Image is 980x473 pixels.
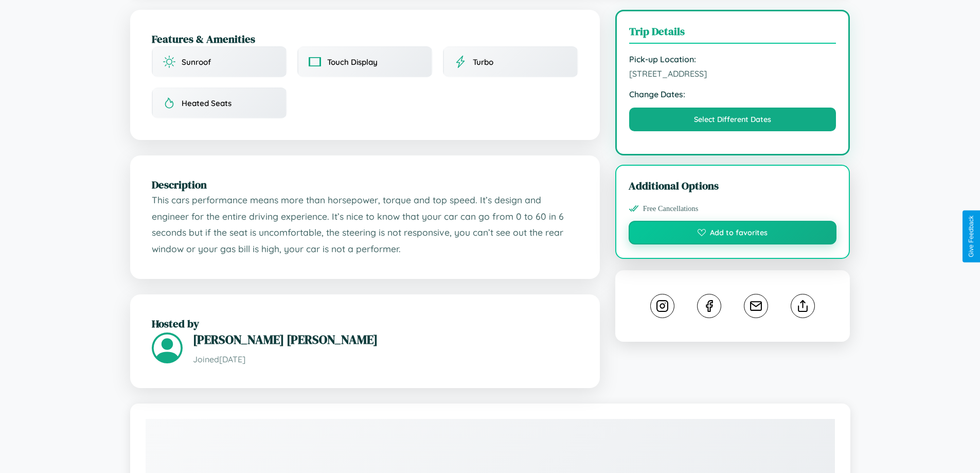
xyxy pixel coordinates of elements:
h2: Hosted by [152,316,578,331]
strong: Change Dates: [629,89,836,99]
span: [STREET_ADDRESS] [629,68,836,79]
span: Touch Display [327,57,378,67]
p: This cars performance means more than horsepower, torque and top speed. It’s design and engineer ... [152,192,578,257]
strong: Pick-up Location: [629,54,836,64]
span: Heated Seats [182,98,231,108]
h3: Additional Options [629,178,837,193]
span: Turbo [473,57,493,67]
span: Sunroof [182,57,211,67]
h3: Trip Details [629,24,836,44]
h2: Description [152,177,578,192]
p: Joined [DATE] [193,352,578,367]
button: Add to favorites [629,221,837,244]
div: Give Feedback [968,216,975,257]
h2: Features & Amenities [152,31,578,46]
h3: [PERSON_NAME] [PERSON_NAME] [193,331,578,348]
button: Select Different Dates [629,108,836,131]
span: Free Cancellations [643,204,699,213]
